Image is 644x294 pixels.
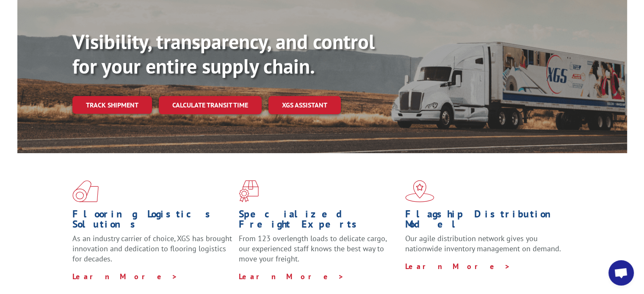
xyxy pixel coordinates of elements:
[268,96,341,114] a: XGS ASSISTANT
[239,180,259,202] img: xgs-icon-focused-on-flooring-red
[72,234,232,264] span: As an industry carrier of choice, XGS has brought innovation and dedication to flooring logistics...
[405,234,561,253] span: Our agile distribution network gives you nationwide inventory management on demand.
[239,209,399,234] h1: Specialized Freight Experts
[72,180,99,202] img: xgs-icon-total-supply-chain-intelligence-red
[405,261,511,271] a: Learn More >
[72,209,232,234] h1: Flooring Logistics Solutions
[72,272,178,281] a: Learn More >
[608,260,634,286] div: Open chat
[405,209,565,234] h1: Flagship Distribution Model
[239,272,344,281] a: Learn More >
[72,28,375,79] b: Visibility, transparency, and control for your entire supply chain.
[159,96,262,114] a: Calculate transit time
[239,234,399,271] p: From 123 overlength loads to delicate cargo, our experienced staff knows the best way to move you...
[405,180,434,202] img: xgs-icon-flagship-distribution-model-red
[72,96,152,114] a: Track shipment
